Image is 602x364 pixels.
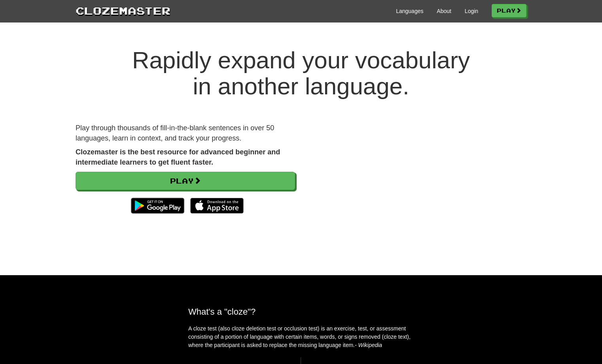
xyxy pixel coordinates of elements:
a: Languages [396,7,423,15]
a: Clozemaster [76,3,170,18]
a: Login [465,7,478,15]
img: Get it on Google Play [127,194,188,218]
p: A cloze test (also cloze deletion test or occlusion test) is an exercise, test, or assessment con... [188,325,414,349]
em: - Wikipedia [355,342,382,348]
strong: Clozemaster is the best resource for advanced beginner and intermediate learners to get fluent fa... [76,148,280,166]
img: Download_on_the_App_Store_Badge_US-UK_135x40-25178aeef6eb6b83b96f5f2d004eda3bffbb37122de64afbaef7... [190,198,244,214]
a: About [437,7,451,15]
p: Play through thousands of fill-in-the-blank sentences in over 50 languages, learn in context, and... [76,123,295,143]
a: Play [492,4,526,17]
h2: What's a "cloze"? [188,307,414,317]
a: Play [76,172,295,190]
